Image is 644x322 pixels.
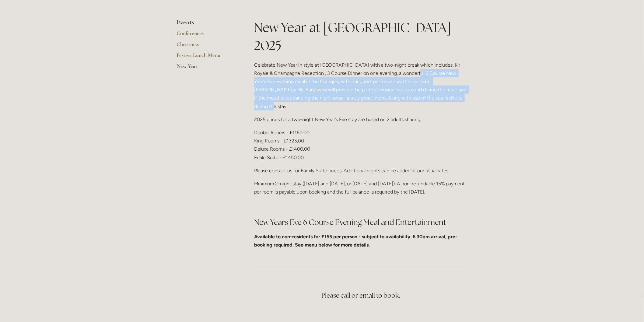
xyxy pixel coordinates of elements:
a: Festive Lunch Menu [177,52,235,63]
a: Christmas [177,41,235,52]
p: 2025 prices for a two-night New Year’s Eve stay are based on 2 adults sharing; [254,115,467,124]
p: Celebrate New Year in style at [GEOGRAPHIC_DATA] with a two-night break which includes, Kir Royal... [254,61,467,110]
p: Please contact us for Family Suite prices. Additional nights can be added at our usual rates. [254,166,467,175]
p: Double Rooms - £1160.00 King Rooms - £1325.00 Deluxe Rooms - £1400.00 Edale Suite - £1450.00 [254,128,467,162]
h1: New Year at [GEOGRAPHIC_DATA] 2025 [254,19,467,54]
h2: New Years Eve 6 Course Evening Meal and Entertainment [254,217,467,228]
li: Events [177,19,235,26]
p: Minimum 2-night stay ([DATE] and [DATE], or [DATE] and [DATE]). A non-refundable 15% payment per ... [254,180,467,196]
h3: Please call or email to book. [254,289,467,302]
a: Conferences [177,30,235,41]
a: New Year [177,63,235,74]
strong: Available to non-residents for £155 per person - subject to availability. 6.30pm arrival, pre-boo... [254,234,457,248]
